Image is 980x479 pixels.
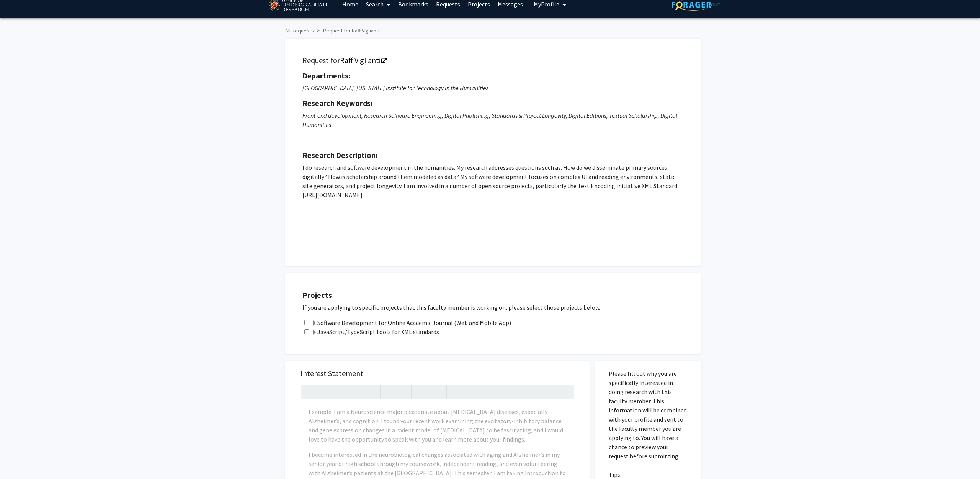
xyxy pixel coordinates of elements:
[301,369,574,378] h5: Interest Statement
[303,385,316,398] button: Strong (Ctrl + B)
[559,385,572,398] button: Fullscreen
[302,71,350,80] strong: Departments:
[431,385,444,398] button: Insert horizontal rule
[316,385,330,398] button: Emphasis (Ctrl + I)
[334,385,347,398] button: Superscript
[311,327,439,336] label: JavaScript/TypeScript tools for XML standards
[311,318,511,327] label: Software Development for Online Academic Journal (Web and Mobile App)
[365,385,378,398] button: Link
[314,27,379,35] li: Request for Raff Viglianti
[534,0,559,8] span: My Profile
[285,24,695,35] ol: breadcrumb
[302,303,693,312] p: If you are applying to specific projects that this faculty member is working on, please select th...
[302,98,372,108] strong: Research Keywords:
[309,407,566,444] p: Example: I am a Neuroscience major passionate about [MEDICAL_DATA] diseases, especially Alzheimer...
[413,385,427,398] button: Remove format
[302,290,332,300] strong: Projects
[302,84,488,92] i: [GEOGRAPHIC_DATA], [US_STATE] Institute for Technology in the Humanities
[6,445,33,473] iframe: Chat
[340,55,386,65] a: Opens in a new tab
[382,385,396,398] button: Unordered list
[396,385,409,398] button: Ordered list
[302,163,683,200] p: I do research and software development in the humanities. My research addresses questions such as...
[302,56,683,65] h5: Request for
[302,150,377,160] strong: Research Description:
[347,385,361,398] button: Subscript
[302,111,683,129] p: Front-end development, Research Software Engineering, Digital Publishing, Standards & Project Lon...
[285,27,314,34] a: All Requests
